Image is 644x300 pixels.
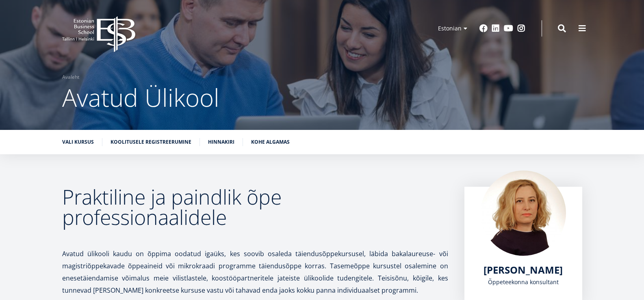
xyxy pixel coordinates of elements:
[62,138,94,146] a: Vali kursus
[484,264,563,276] a: [PERSON_NAME]
[479,24,488,32] a: Facebook
[62,81,219,114] span: Avatud Ülikool
[484,263,563,276] span: [PERSON_NAME]
[481,171,566,256] img: Kadri Osula Learning Journey Advisor
[208,138,234,146] a: Hinnakiri
[251,138,290,146] a: Kohe algamas
[481,276,566,288] div: Õppeteekonna konsultant
[492,24,500,32] a: Linkedin
[62,235,448,296] p: Avatud ülikooli kaudu on õppima oodatud igaüks, kes soovib osaleda täiendusõppekursusel, läbida b...
[62,73,79,81] a: Avaleht
[504,24,513,32] a: Youtube
[517,24,525,32] a: Instagram
[111,138,191,146] a: Koolitusele registreerumine
[62,187,448,227] h2: Praktiline ja paindlik õpe professionaalidele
